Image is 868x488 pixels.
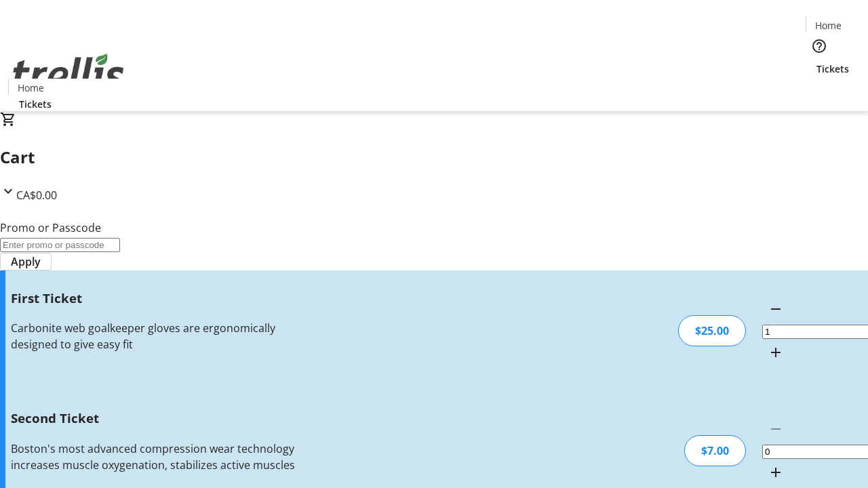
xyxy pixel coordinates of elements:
[806,62,860,76] a: Tickets
[762,339,789,366] button: Increment by one
[815,18,842,33] span: Home
[11,320,307,352] div: Carbonite web goalkeeper gloves are ergonomically designed to give easy fit
[806,76,833,103] button: Cart
[806,18,850,33] a: Home
[762,296,789,323] button: Decrement by one
[18,81,44,95] span: Home
[762,459,789,486] button: Increment by one
[19,97,52,111] span: Tickets
[684,435,746,466] div: $7.00
[16,188,57,203] span: CA$0.00
[11,409,307,428] h3: Second Ticket
[8,97,62,111] a: Tickets
[11,289,307,308] h3: First Ticket
[816,62,849,76] span: Tickets
[8,39,129,106] img: Orient E2E Organization bW73qfA9ru's Logo
[9,81,52,95] a: Home
[806,33,833,60] button: Help
[11,253,41,270] span: Apply
[11,441,307,473] div: Boston's most advanced compression wear technology increases muscle oxygenation, stabilizes activ...
[678,315,746,346] div: $25.00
